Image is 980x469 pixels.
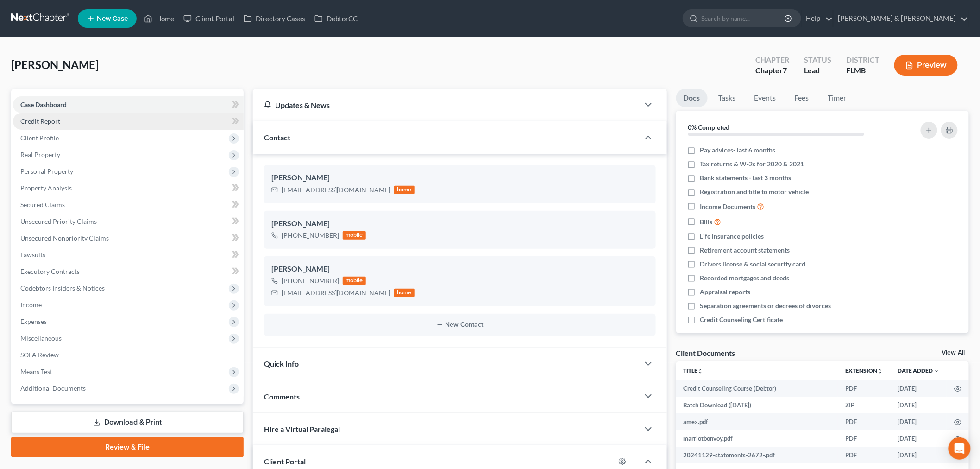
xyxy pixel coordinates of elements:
td: amex.pdf [676,413,838,430]
button: Preview [894,55,958,76]
div: [EMAIL_ADDRESS][DOMAIN_NAME] [282,288,390,298]
span: Executory Contracts [20,267,80,275]
td: Batch Download ([DATE]) [676,397,838,413]
span: Client Portal [264,457,306,466]
span: Income [20,301,42,309]
span: Unsecured Priority Claims [20,217,97,225]
div: Client Documents [676,348,735,358]
a: Docs [676,89,708,107]
td: PDF [838,380,890,397]
div: [PERSON_NAME] [271,218,648,229]
td: marriotbonvoy.pdf [676,430,838,447]
td: [DATE] [890,380,947,397]
div: mobile [343,231,366,240]
div: FLMB [846,65,879,76]
a: [PERSON_NAME] & [PERSON_NAME] [834,10,968,27]
td: [DATE] [890,430,947,447]
a: SOFA Review [13,347,244,363]
a: Titleunfold_more [684,367,704,374]
td: PDF [838,413,890,430]
span: Means Test [20,368,52,375]
span: 7 [783,66,787,75]
a: Credit Report [13,113,244,130]
span: Income Documents [700,202,756,211]
a: Unsecured Priority Claims [13,213,244,230]
span: Tax returns & W-2s for 2020 & 2021 [700,159,804,169]
a: Client Portal [179,10,239,27]
a: Home [139,10,179,27]
div: Chapter [755,65,789,76]
span: Quick Info [264,359,299,368]
a: Download & Print [11,412,244,433]
div: Lead [804,65,831,76]
span: Contact [264,133,290,142]
td: [DATE] [890,413,947,430]
td: ZIP [838,397,890,413]
span: Miscellaneous [20,334,62,342]
span: Pay advices- last 6 months [700,146,776,155]
a: Help [802,10,833,27]
a: Property Analysis [13,180,244,196]
a: Date Added expand_more [898,367,939,374]
td: PDF [838,447,890,463]
a: Lawsuits [13,247,244,263]
a: Tasks [711,89,743,107]
span: Bank statements - last 3 months [700,173,792,183]
button: New Contact [271,321,648,329]
i: unfold_more [698,368,704,374]
span: Appraisal reports [700,287,751,297]
div: [PHONE_NUMBER] [282,276,339,285]
div: Updates & News [264,100,628,110]
span: Retirement account statements [700,246,790,255]
div: [PERSON_NAME] [271,264,648,275]
span: Client Profile [20,134,59,142]
span: Real Property [20,151,60,158]
span: Unsecured Nonpriority Claims [20,234,109,242]
a: Unsecured Nonpriority Claims [13,230,244,247]
a: Executory Contracts [13,263,244,280]
td: Credit Counseling Course (Debtor) [676,380,838,397]
input: Search by name... [701,10,786,27]
span: Secured Claims [20,201,65,209]
strong: 0% Completed [688,123,730,131]
span: Credit Counseling Certificate [700,315,783,324]
td: [DATE] [890,397,947,413]
a: DebtorCC [310,10,362,27]
a: Timer [821,89,854,107]
span: Recorded mortgages and deeds [700,273,790,283]
span: Codebtors Insiders & Notices [20,284,105,292]
span: SOFA Review [20,351,59,359]
a: Case Dashboard [13,96,244,113]
span: Personal Property [20,167,73,175]
span: Bills [700,217,713,227]
i: expand_more [934,368,939,374]
a: Fees [787,89,817,107]
span: Hire a Virtual Paralegal [264,425,340,433]
span: Drivers license & social security card [700,260,806,269]
span: Credit Report [20,117,60,125]
span: Registration and title to motor vehicle [700,187,809,196]
span: Comments [264,392,300,401]
td: 20241129-statements-2672-.pdf [676,447,838,463]
span: Life insurance policies [700,232,764,241]
div: [PHONE_NUMBER] [282,231,339,240]
div: Chapter [755,55,789,65]
div: mobile [343,277,366,285]
a: Extensionunfold_more [845,367,883,374]
span: Expenses [20,317,47,325]
a: Events [747,89,784,107]
a: View All [942,349,965,356]
span: Property Analysis [20,184,72,192]
div: [PERSON_NAME] [271,172,648,184]
span: New Case [97,15,128,22]
span: [PERSON_NAME] [11,58,99,71]
a: Directory Cases [239,10,310,27]
td: [DATE] [890,447,947,463]
span: Additional Documents [20,384,86,392]
span: Lawsuits [20,251,45,259]
div: home [394,186,415,194]
div: Open Intercom Messenger [949,437,971,460]
span: Separation agreements or decrees of divorces [700,301,831,311]
div: home [394,289,415,297]
a: Review & File [11,437,244,457]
